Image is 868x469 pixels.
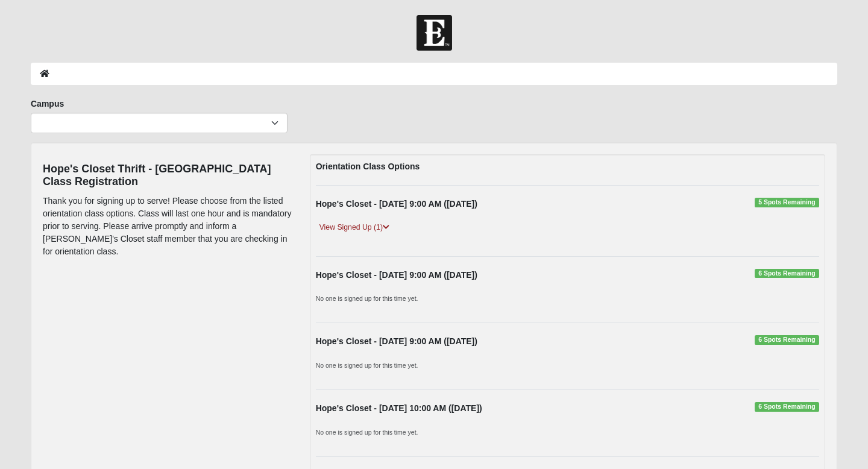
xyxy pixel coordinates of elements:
strong: Hope's Closet - [DATE] 9:00 AM ([DATE]) [316,199,477,209]
img: Church of Eleven22 Logo [417,15,452,51]
strong: Hope's Closet - [DATE] 9:00 AM ([DATE]) [316,336,477,346]
h4: Hope's Closet Thrift - [GEOGRAPHIC_DATA] Class Registration [43,163,292,189]
strong: Hope's Closet - [DATE] 10:00 AM ([DATE]) [316,403,482,413]
label: Campus [31,98,64,110]
small: No one is signed up for this time yet. [316,362,418,369]
span: 6 Spots Remaining [755,269,819,279]
strong: Hope's Closet - [DATE] 9:00 AM ([DATE]) [316,270,477,280]
p: Thank you for signing up to serve! Please choose from the listed orientation class options. Class... [43,195,292,258]
a: View Signed Up (1) [316,221,393,234]
strong: Orientation Class Options [316,162,420,171]
span: 6 Spots Remaining [755,402,819,412]
span: 5 Spots Remaining [755,198,819,207]
span: 6 Spots Remaining [755,335,819,345]
small: No one is signed up for this time yet. [316,295,418,302]
small: No one is signed up for this time yet. [316,429,418,436]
